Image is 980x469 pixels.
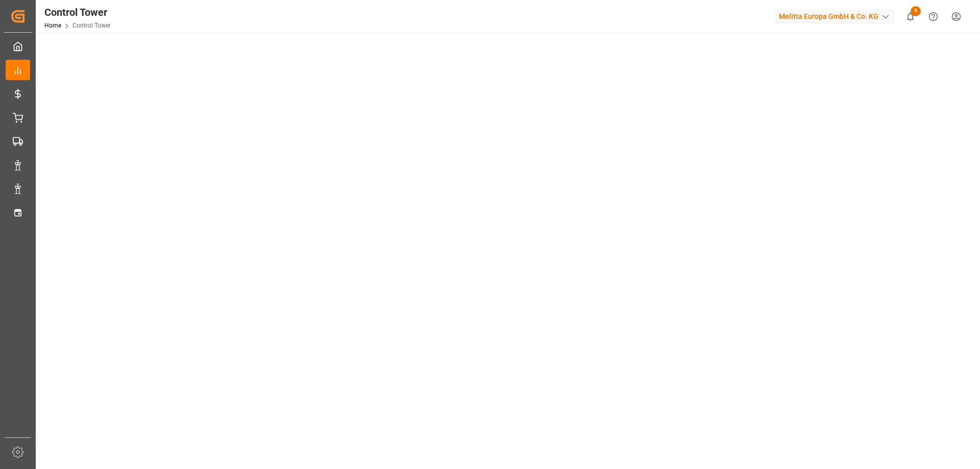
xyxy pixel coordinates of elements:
[775,9,895,24] div: Melitta Europa GmbH & Co. KG
[922,5,945,28] button: Help Center
[44,22,61,29] a: Home
[44,5,111,20] div: Control Tower
[899,5,922,28] button: show 9 new notifications
[775,7,899,26] button: Melitta Europa GmbH & Co. KG
[911,6,921,16] span: 9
